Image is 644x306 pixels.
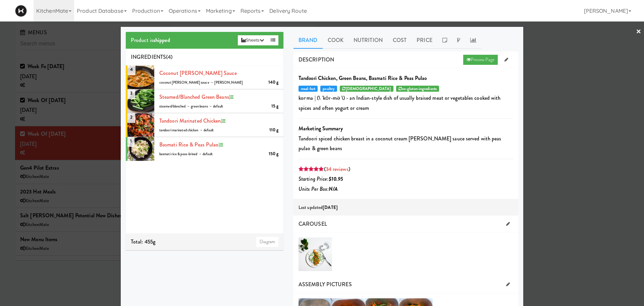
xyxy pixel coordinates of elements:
[299,204,338,211] span: Last updated
[131,238,155,246] span: Total: 455g
[299,164,513,174] div: ( )
[299,185,338,193] i: Units Per Box:
[219,143,223,147] i: Recipe
[159,141,219,148] a: Basmati Rice & Peas Pulao
[229,95,233,99] i: Recipe
[299,220,327,228] span: CAROUSEL
[329,185,337,193] b: N/A
[412,32,437,49] a: Price
[126,89,283,113] li: 3steamed/blanched Green Beans15 gsteamed/blanched → green beans → default
[166,53,172,61] span: (4)
[15,5,27,17] img: Micromart
[299,280,352,288] span: ASSEMBLY PICTURES
[348,32,388,49] a: Nutrition
[326,165,348,173] a: 34 reviews
[238,35,267,45] button: Sheets
[127,135,135,147] span: 1
[127,87,135,99] span: 3
[159,151,213,157] span: basmati rice & peas-brined → default
[159,104,223,109] span: steamed/blanched → green beans → default
[271,102,278,111] div: 15 g
[131,53,166,61] span: INGREDIENTS
[329,175,343,183] b: $10.95
[396,86,439,92] span: drink, halal-chicken, halal-dairy
[159,93,229,101] a: steamed/blanched Green Beans
[299,86,318,92] span: meal-hot
[299,134,513,154] p: Tandoori spiced chicken breast in a coconut cream [PERSON_NAME] sauce served with peas pulao & gr...
[131,36,170,44] span: Product is
[320,86,337,92] span: poultry
[299,93,513,113] p: kor·​ma | (\ ˈkȯr-mə \) - an Indian-style dish of usually braised meat or vegetables cooked with ...
[126,65,283,89] li: 4Coconut [PERSON_NAME] Sauce140 gcoconut [PERSON_NAME] sauce → [PERSON_NAME]
[269,126,279,134] div: 110 g
[126,113,283,137] li: 2Tandoori Marinated Chicken110 gtandoori marinated chicken → default
[221,119,225,123] i: Recipe
[127,63,136,75] span: 4
[463,55,498,65] a: Preview Page
[636,21,641,42] a: ×
[126,137,283,161] li: 1Basmati Rice & Peas Pulao150 gbasmati rice & peas-brined → default
[323,204,338,211] b: [DATE]
[269,150,279,158] div: 150 g
[299,125,343,132] b: Marketing Summary
[153,36,170,44] b: shipped
[159,117,221,125] a: Tandoori Marinated Chicken
[299,56,334,63] span: DESCRIPTION
[299,74,427,82] b: Tandoori Chicken, Green Beans, Basmati Rice & Peas Pulao
[388,32,412,49] a: Cost
[268,78,279,87] div: 140 g
[127,111,135,123] span: 2
[256,237,278,247] a: Diagram
[159,128,214,133] span: tandoori marinated chicken → default
[299,175,343,183] i: Starting Price:
[340,86,393,92] span: drink, halal-chicken, halal-dairy
[159,80,243,85] span: coconut [PERSON_NAME] sauce → [PERSON_NAME]
[293,32,323,49] a: Brand
[323,32,348,49] a: Cook
[159,69,237,77] a: Coconut [PERSON_NAME] Sauce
